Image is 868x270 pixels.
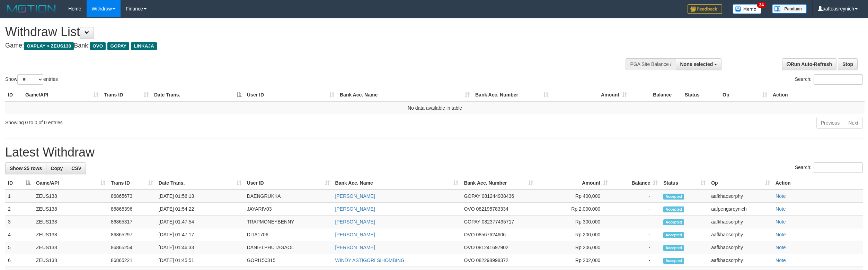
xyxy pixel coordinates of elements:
[5,162,46,174] a: Show 25 rows
[33,216,108,228] td: ZEUS138
[156,203,244,216] td: [DATE] 01:54:22
[46,162,67,174] a: Copy
[776,206,786,212] a: Note
[108,177,156,189] th: Trans ID: activate to sort column ascending
[663,245,684,251] span: Accepted
[630,88,682,101] th: Balance
[108,216,156,228] td: 86865317
[51,166,63,171] span: Copy
[5,177,33,189] th: ID: activate to sort column descending
[244,177,333,189] th: User ID: activate to sort column ascending
[244,189,333,203] td: DAENGRUKKA
[33,177,108,189] th: Game/API: activate to sort column ascending
[663,219,684,225] span: Accepted
[720,88,770,101] th: Op: activate to sort column ascending
[663,194,684,200] span: Accepted
[551,88,630,101] th: Amount: activate to sort column ascending
[536,177,611,189] th: Amount: activate to sort column ascending
[844,117,863,129] a: Next
[708,177,773,189] th: Op: activate to sort column ascending
[733,4,762,14] img: Button%20Memo.svg
[482,193,514,199] span: Copy 081244938436 to clipboard
[472,88,551,101] th: Bank Acc. Number: activate to sort column ascending
[67,162,86,174] a: CSV
[244,241,333,254] td: DANIELPHUTAGAOL
[5,88,23,101] th: ID
[244,88,337,101] th: User ID: activate to sort column ascending
[101,88,151,101] th: Trans ID: activate to sort column ascending
[708,254,773,267] td: aafkhaosorphy
[244,203,333,216] td: JAYARIV03
[782,58,836,70] a: Run Auto-Refresh
[108,254,156,267] td: 86865221
[33,203,108,216] td: ZEUS138
[536,216,611,228] td: Rp 300,000
[776,219,786,225] a: Note
[5,116,356,126] div: Showing 0 to 0 of 0 entries
[461,177,536,189] th: Bank Acc. Number: activate to sort column ascending
[611,189,661,203] td: -
[816,117,844,129] a: Previous
[773,177,863,189] th: Action
[156,177,244,189] th: Date Trans.: activate to sort column ascending
[795,74,863,85] label: Search:
[244,228,333,241] td: DITA1706
[708,189,773,203] td: aafkhaosorphy
[335,193,375,199] a: [PERSON_NAME]
[244,254,333,267] td: GORI150315
[536,189,611,203] td: Rp 400,000
[5,203,33,216] td: 2
[333,177,461,189] th: Bank Acc. Name: activate to sort column ascending
[611,254,661,267] td: -
[536,203,611,216] td: Rp 2,000,000
[335,206,375,212] a: [PERSON_NAME]
[107,42,129,50] span: GOPAY
[335,232,375,237] a: [PERSON_NAME]
[611,216,661,228] td: -
[776,245,786,250] a: Note
[33,189,108,203] td: ZEUS138
[156,241,244,254] td: [DATE] 01:46:33
[5,228,33,241] td: 4
[464,206,475,212] span: OVO
[5,42,572,49] h4: Game: Bank:
[611,241,661,254] td: -
[71,166,81,171] span: CSV
[5,3,58,14] img: MOTION_logo.png
[611,203,661,216] td: -
[776,258,786,263] a: Note
[464,232,475,237] span: OVO
[708,203,773,216] td: aafpengsreynich
[464,245,475,250] span: OVO
[776,193,786,199] a: Note
[795,162,863,173] label: Search:
[626,58,675,70] div: PGA Site Balance /
[663,258,684,264] span: Accepted
[5,145,863,159] h1: Latest Withdraw
[156,216,244,228] td: [DATE] 01:47:54
[708,228,773,241] td: aafkhaosorphy
[536,241,611,254] td: Rp 206,000
[10,166,42,171] span: Show 25 rows
[244,216,333,228] td: TRAPMONEYBENNY
[156,254,244,267] td: [DATE] 01:45:51
[108,228,156,241] td: 86865297
[476,206,508,212] span: Copy 082195783334 to clipboard
[708,241,773,254] td: aafkhaosorphy
[33,228,108,241] td: ZEUS138
[17,74,43,85] select: Showentries
[5,25,572,39] h1: Withdraw List
[814,162,863,173] input: Search:
[151,88,244,101] th: Date Trans.: activate to sort column descending
[5,101,865,114] td: No data available in table
[680,61,713,67] span: None selected
[776,232,786,237] a: Note
[335,219,375,225] a: [PERSON_NAME]
[5,216,33,228] td: 3
[611,228,661,241] td: -
[5,189,33,203] td: 1
[335,258,405,263] a: WINDY ASTIGORI SIHOMBING
[33,254,108,267] td: ZEUS138
[131,42,157,50] span: LINKAJA
[90,42,106,50] span: OVO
